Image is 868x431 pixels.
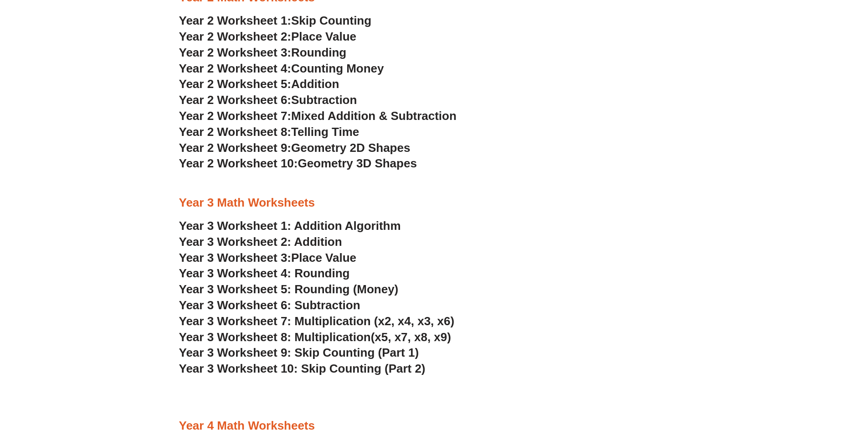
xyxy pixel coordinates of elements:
[298,156,416,170] span: Geometry 3D Shapes
[179,46,292,59] span: Year 2 Worksheet 3:
[179,251,292,265] span: Year 3 Worksheet 3:
[179,62,384,75] a: Year 2 Worksheet 4:Counting Money
[716,328,868,431] iframe: Chat Widget
[179,62,292,75] span: Year 2 Worksheet 4:
[179,77,339,91] a: Year 2 Worksheet 5:Addition
[179,125,292,139] span: Year 2 Worksheet 8:
[179,93,357,107] a: Year 2 Worksheet 6:Subtraction
[291,30,356,43] span: Place Value
[291,109,457,123] span: Mixed Addition & Subtraction
[179,346,419,359] a: Year 3 Worksheet 9: Skip Counting (Part 1)
[291,77,339,91] span: Addition
[179,266,350,280] a: Year 3 Worksheet 4: Rounding
[179,93,292,107] span: Year 2 Worksheet 6:
[179,141,292,155] span: Year 2 Worksheet 9:
[291,125,359,139] span: Telling Time
[179,235,342,249] a: Year 3 Worksheet 2: Addition
[179,156,298,170] span: Year 2 Worksheet 10:
[291,62,384,75] span: Counting Money
[179,109,292,123] span: Year 2 Worksheet 7:
[179,195,689,211] h3: Year 3 Math Worksheets
[179,219,401,233] a: Year 3 Worksheet 1: Addition Algorithm
[179,77,292,91] span: Year 2 Worksheet 5:
[179,109,457,123] a: Year 2 Worksheet 7:Mixed Addition & Subtraction
[291,141,410,155] span: Geometry 2D Shapes
[179,330,451,344] a: Year 3 Worksheet 8: Multiplication(x5, x7, x8, x9)
[291,14,371,27] span: Skip Counting
[371,330,451,344] span: (x5, x7, x8, x9)
[291,251,356,265] span: Place Value
[179,30,357,43] a: Year 2 Worksheet 2:Place Value
[179,298,360,312] a: Year 3 Worksheet 6: Subtraction
[179,314,455,328] a: Year 3 Worksheet 7: Multiplication (x2, x4, x3, x6)
[179,141,411,155] a: Year 2 Worksheet 9:Geometry 2D Shapes
[179,30,292,43] span: Year 2 Worksheet 2:
[291,93,357,107] span: Subtraction
[291,46,346,59] span: Rounding
[179,362,426,375] a: Year 3 Worksheet 10: Skip Counting (Part 2)
[179,251,357,265] a: Year 3 Worksheet 3:Place Value
[179,125,360,139] a: Year 2 Worksheet 8:Telling Time
[179,330,371,344] span: Year 3 Worksheet 8: Multiplication
[179,46,347,59] a: Year 2 Worksheet 3:Rounding
[179,282,399,296] a: Year 3 Worksheet 5: Rounding (Money)
[179,14,372,27] a: Year 2 Worksheet 1:Skip Counting
[179,156,417,170] a: Year 2 Worksheet 10:Geometry 3D Shapes
[179,14,292,27] span: Year 2 Worksheet 1:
